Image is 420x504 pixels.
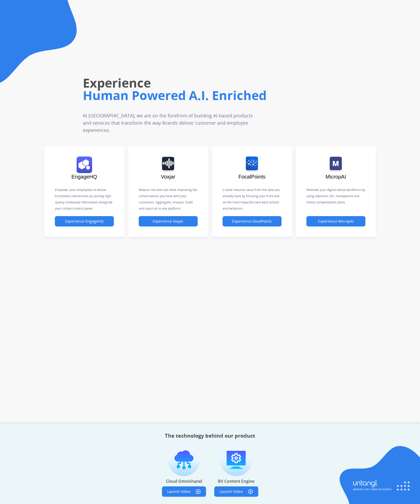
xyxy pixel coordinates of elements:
p: Reduce risk and cost while improving the conversations you have with your customers. Aggregate, A... [139,187,198,212]
p: Empower your employees to deliver frictionless interactions by serving high quality contextual in... [55,187,114,212]
p: Motivate your digital-native workforce by using objective, fair, transparent and timely compensat... [306,187,365,205]
p: Create massive value from the data you already have by focusing your front-line on the most impac... [223,187,282,212]
span: Voxjar [161,174,175,180]
img: logo [162,157,174,173]
h2: The technology behind our product [165,432,255,439]
img: imagen [168,444,200,476]
img: play [248,489,253,494]
img: logo [77,157,92,173]
button: Experience Voxjar [139,216,198,226]
img: logo [330,157,342,173]
a: Experience Voxjar [139,219,198,224]
p: At [GEOGRAPHIC_DATA], we are on the forefront of building AI-based products and services that tra... [83,112,266,134]
p: Launch Video [219,489,243,494]
span: FocalPoints [238,174,266,180]
button: Experience FocalPoints [223,216,282,226]
a: Experience MicropAI [306,219,365,224]
img: blob-right.png [337,445,420,504]
button: Experience MicropAI [306,216,365,226]
button: Launch Video [162,486,206,497]
img: imagen [220,444,252,476]
a: Experience EngageHQ [55,219,114,224]
a: Experience FocalPoints [223,219,282,224]
button: Experience EngageHQ [55,216,114,226]
p: BV Content Engine [218,478,254,484]
img: logo [246,157,258,173]
p: Launch Video [167,489,190,494]
p: Cloud Omnichanel [166,478,202,484]
span: MicropAI [326,174,346,180]
button: Launch Video [214,486,258,497]
h1: Experience [83,75,299,91]
img: play [196,489,201,494]
span: EngageHQ [71,174,97,180]
h1: Human Powered A.I. Enriched [83,87,299,104]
